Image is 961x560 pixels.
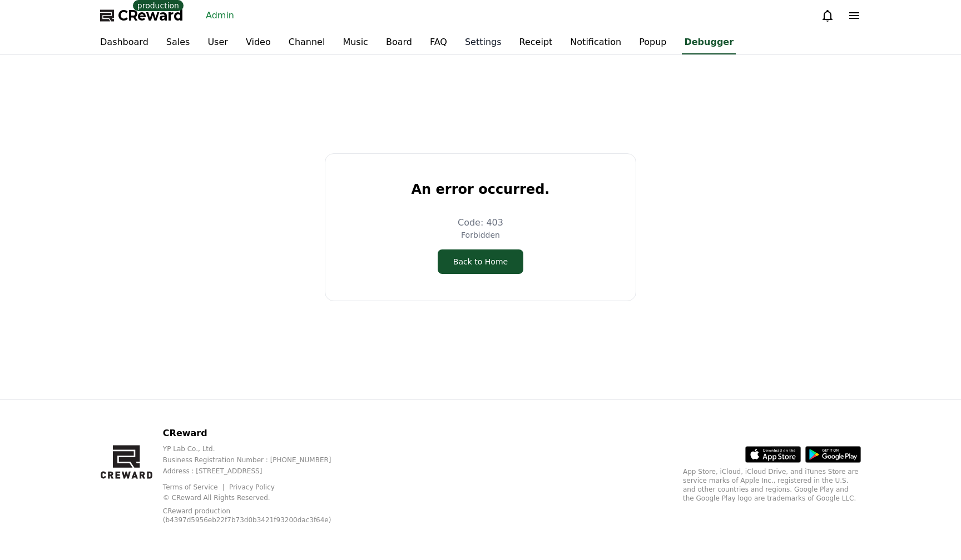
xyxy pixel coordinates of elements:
[100,7,184,24] a: CReward
[561,31,630,54] a: Notification
[143,352,214,380] a: Settings
[511,31,562,54] a: Receipt
[92,369,125,378] span: Messages
[91,31,157,54] a: Dashboard
[421,31,456,54] a: FAQ
[163,427,358,440] p: CReward
[456,31,511,54] a: Settings
[165,369,192,378] span: Settings
[438,249,523,274] button: Back to Home
[73,352,143,380] a: Messages
[163,456,358,464] p: Business Registration Number : [PHONE_NUMBER]
[118,7,184,24] span: CReward
[199,31,236,54] a: User
[682,31,736,54] a: Debugger
[412,181,550,198] p: An error occurred.
[163,507,341,524] p: CReward production (b4397d5956eb22f7b73d0b3421f93200dac3f64e)
[163,444,358,453] p: YP Lab Co., Ltd.
[461,229,500,241] p: Forbidden
[630,31,675,54] a: Popup
[157,31,199,54] a: Sales
[237,31,280,54] a: Video
[334,31,377,54] a: Music
[201,7,239,24] a: Admin
[280,31,334,54] a: Channel
[683,467,861,503] p: App Store, iCloud, iCloud Drive, and iTunes Store are service marks of Apple Inc., registered in ...
[163,467,358,476] p: Address : [STREET_ADDRESS]
[3,352,73,380] a: Home
[28,369,48,378] span: Home
[229,483,275,491] a: Privacy Policy
[458,216,503,229] p: Code: 403
[377,31,421,54] a: Board
[163,493,358,502] p: © CReward All Rights Reserved.
[163,483,226,491] a: Terms of Service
